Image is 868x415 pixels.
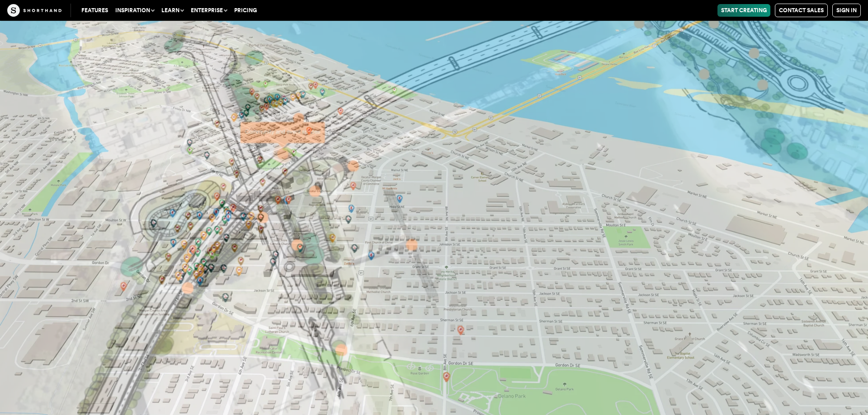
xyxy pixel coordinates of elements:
a: Contact Sales [775,4,828,17]
a: Pricing [231,4,260,17]
button: Learn [158,4,187,17]
img: The Craft [7,4,61,17]
button: Enterprise [187,4,231,17]
a: Features [78,4,112,17]
a: Start Creating [717,4,770,17]
a: Sign in [832,4,861,17]
button: Inspiration [112,4,158,17]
